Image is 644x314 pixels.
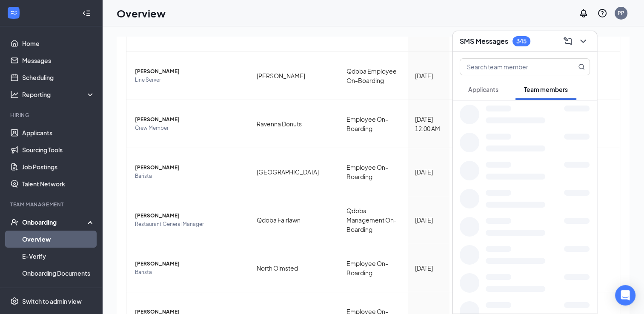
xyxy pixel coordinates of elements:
[22,282,95,299] a: Activity log
[340,100,408,148] td: Employee On-Boarding
[117,6,166,20] h1: Overview
[516,37,527,45] div: 345
[415,167,443,177] div: [DATE]
[615,285,635,305] div: Open Intercom Messenger
[250,148,340,196] td: [GEOGRAPHIC_DATA]
[340,244,408,292] td: Employee On-Boarding
[135,211,243,220] span: [PERSON_NAME]
[10,218,19,226] svg: UserCheck
[10,111,93,119] div: Hiring
[415,71,443,80] div: [DATE]
[22,52,95,69] a: Messages
[597,8,607,18] svg: QuestionInfo
[135,124,243,132] span: Crew Member
[22,231,95,248] a: Overview
[22,124,95,141] a: Applicants
[135,115,243,124] span: [PERSON_NAME]
[135,268,243,277] span: Barista
[135,163,243,172] span: [PERSON_NAME]
[22,35,95,52] a: Home
[135,260,243,268] span: [PERSON_NAME]
[22,69,95,86] a: Scheduling
[135,172,243,180] span: Barista
[250,52,340,100] td: [PERSON_NAME]
[135,220,243,228] span: Restaurant General Manager
[563,36,573,46] svg: ComposeMessage
[250,244,340,292] td: North Olmsted
[561,34,575,48] button: ComposeMessage
[10,90,19,99] svg: Analysis
[22,90,95,99] div: Reporting
[22,175,95,192] a: Talent Network
[415,114,443,133] div: [DATE] 12:00 AM
[618,9,624,17] div: PP
[22,297,82,305] div: Switch to admin view
[10,201,93,208] div: Team Management
[22,218,88,226] div: Onboarding
[9,9,18,17] svg: WorkstreamLogo
[415,215,443,225] div: [DATE]
[578,8,589,18] svg: Notifications
[10,297,19,305] svg: Settings
[82,9,91,17] svg: Collapse
[250,196,340,244] td: Qdoba Fairlawn
[415,263,443,273] div: [DATE]
[22,141,95,158] a: Sourcing Tools
[578,36,588,46] svg: ChevronDown
[340,196,408,244] td: Qdoba Management On-Boarding
[250,100,340,148] td: Ravenna Donuts
[22,248,95,265] a: E-Verify
[460,59,561,75] input: Search team member
[340,52,408,100] td: Qdoba Employee On-Boarding
[135,76,243,84] span: Line Server
[22,265,95,282] a: Onboarding Documents
[22,158,95,175] a: Job Postings
[340,148,408,196] td: Employee On-Boarding
[460,37,508,46] h3: SMS Messages
[135,67,243,76] span: [PERSON_NAME]
[576,34,590,48] button: ChevronDown
[468,86,498,93] span: Applicants
[524,86,568,93] span: Team members
[578,63,585,70] svg: MagnifyingGlass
